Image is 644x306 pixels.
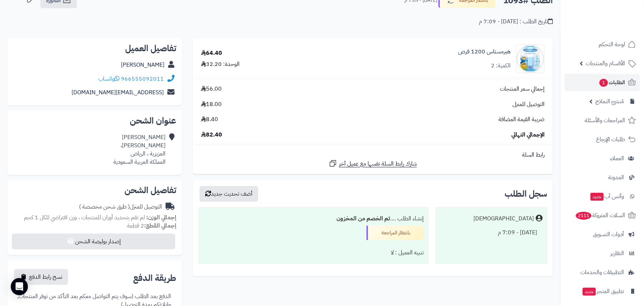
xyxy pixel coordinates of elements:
a: [EMAIL_ADDRESS][DOMAIN_NAME] [72,88,164,97]
div: بانتظار المراجعة [367,226,424,240]
div: الكمية: 2 [491,62,511,70]
span: جديد [590,193,604,201]
div: إنشاء الطلب .... [203,212,424,226]
a: تطبيق المتجرجديد [565,283,640,300]
span: مُنشئ النماذج [595,96,624,106]
span: الإجمالي النهائي [511,131,545,139]
div: [DEMOGRAPHIC_DATA] [473,215,534,223]
img: 19022b588b586dddeb52156a8f2d370ae8b9a-90x90.jpg [516,44,544,73]
div: تنبيه العميل : لا [203,246,424,260]
span: 82.40 [201,131,222,139]
a: 966555092011 [121,75,164,83]
h2: تفاصيل العميل [13,44,176,53]
span: الأقسام والمنتجات [586,58,625,68]
span: المراجعات والأسئلة [585,115,625,125]
a: هيرمستاس 1200 قرص [458,48,511,56]
span: وآتس آب [590,191,624,201]
div: [PERSON_NAME] [PERSON_NAME]، العزيزية ، الرياض المملكة العربية السعودية [113,133,166,166]
span: التطبيقات والخدمات [580,267,624,277]
span: لوحة التحكم [599,39,625,49]
span: إجمالي سعر المنتجات [500,85,545,93]
div: تاريخ الطلب : [DATE] - 7:09 م [479,18,553,26]
span: 8.40 [201,115,218,124]
a: أدوات التسويق [565,226,640,243]
span: أدوات التسويق [593,229,624,239]
small: 2 قطعة [127,221,176,230]
span: الطلبات [599,77,625,87]
span: التوصيل للمنزل [512,100,545,109]
span: طلبات الإرجاع [596,134,625,144]
span: ( طرق شحن مخصصة ) [79,202,130,211]
div: رابط السلة [196,151,550,159]
div: [DATE] - 7:09 م [440,226,542,240]
div: Open Intercom Messenger [11,278,28,295]
h2: عنوان الشحن [13,116,176,125]
b: تم الخصم من المخزون [336,214,390,223]
span: 2111 [576,212,591,220]
a: التطبيقات والخدمات [565,264,640,281]
h2: طريقة الدفع [133,274,176,282]
a: وآتس آبجديد [565,188,640,205]
span: جديد [582,288,596,296]
span: السلات المتروكة [575,210,625,220]
span: العملاء [610,153,624,163]
a: المراجعات والأسئلة [565,112,640,129]
button: إصدار بوليصة الشحن [12,234,175,249]
div: 64.40 [201,49,222,57]
a: [PERSON_NAME] [121,61,164,69]
span: 18.00 [201,100,222,109]
button: نسخ رابط الدفع [14,269,68,285]
strong: إجمالي القطع: [144,221,176,230]
span: ضريبة القيمة المضافة [498,115,545,124]
span: نسخ رابط الدفع [29,273,62,281]
div: الوحدة: 32.20 [201,60,240,68]
span: شارك رابط السلة نفسها مع عميل آخر [339,160,417,168]
strong: إجمالي الوزن: [146,213,176,222]
a: العملاء [565,150,640,167]
div: التوصيل للمنزل [79,203,162,211]
a: الطلبات1 [565,74,640,91]
span: المدونة [608,172,624,182]
span: 1 [599,79,608,87]
span: تطبيق المتجر [582,286,624,296]
button: أضف تحديث جديد [200,186,258,202]
span: 56.00 [201,85,222,93]
span: التقارير [610,248,624,258]
a: التقارير [565,245,640,262]
a: المدونة [565,169,640,186]
a: شارك رابط السلة نفسها مع عميل آخر [329,159,417,168]
h3: سجل الطلب [505,190,547,198]
img: logo-2.png [595,19,637,34]
a: السلات المتروكة2111 [565,207,640,224]
h2: تفاصيل الشحن [13,186,176,195]
span: لم تقم بتحديد أوزان للمنتجات ، وزن افتراضي للكل 1 كجم [24,213,145,222]
a: لوحة التحكم [565,36,640,53]
a: طلبات الإرجاع [565,131,640,148]
a: واتساب [98,75,119,83]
